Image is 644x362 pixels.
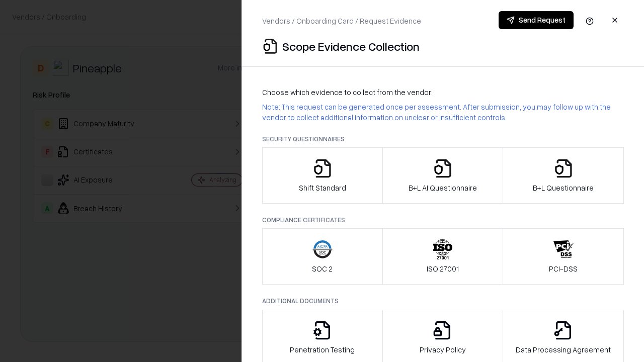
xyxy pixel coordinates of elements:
p: Data Processing Agreement [516,344,611,355]
button: SOC 2 [262,228,383,285]
p: Compliance Certificates [262,216,624,224]
p: PCI-DSS [549,263,578,274]
button: B+L AI Questionnaire [382,147,504,204]
button: Send Request [499,11,574,29]
p: Choose which evidence to collect from the vendor: [262,87,624,98]
p: B+L Questionnaire [533,183,594,193]
button: ISO 27001 [382,228,504,285]
button: PCI-DSS [503,228,624,285]
p: Shift Standard [299,183,346,193]
p: Privacy Policy [420,344,466,355]
p: Scope Evidence Collection [282,38,420,54]
p: Vendors / Onboarding Card / Request Evidence [262,16,421,26]
p: ISO 27001 [427,263,459,274]
button: B+L Questionnaire [503,147,624,204]
p: Note: This request can be generated once per assessment. After submission, you may follow up with... [262,102,624,123]
button: Shift Standard [262,147,383,204]
p: Additional Documents [262,297,624,305]
p: B+L AI Questionnaire [409,183,477,193]
p: Penetration Testing [290,344,355,355]
p: Security Questionnaires [262,135,624,143]
p: SOC 2 [312,263,333,274]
